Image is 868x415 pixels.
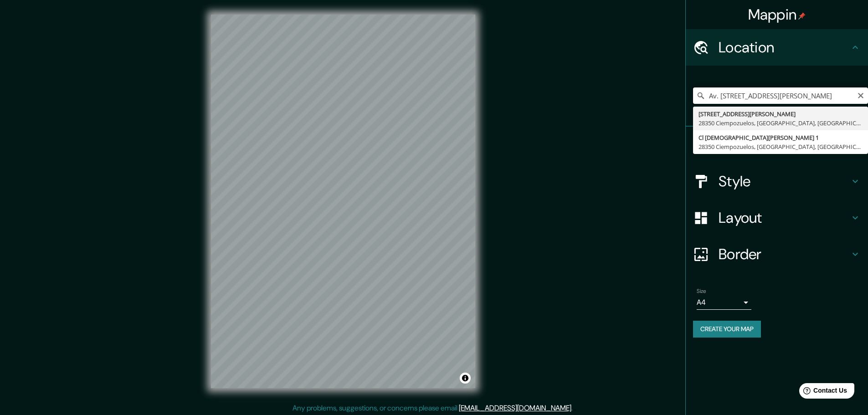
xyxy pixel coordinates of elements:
div: 28350 Ciempozuelos, [GEOGRAPHIC_DATA], [GEOGRAPHIC_DATA] [699,142,863,151]
button: Clear [857,91,864,99]
h4: Mappin [748,5,806,24]
div: Location [686,29,868,66]
h4: Pins [719,136,850,154]
div: [STREET_ADDRESS][PERSON_NAME] [699,109,863,118]
h4: Location [719,38,850,56]
div: . [574,403,576,414]
div: Border [686,236,868,272]
a: [EMAIL_ADDRESS][DOMAIN_NAME] [459,403,571,413]
div: . [573,403,574,414]
h4: Border [719,245,850,263]
button: Create your map [693,321,761,338]
h4: Style [719,172,850,190]
div: A4 [697,295,751,310]
div: Cl [DEMOGRAPHIC_DATA][PERSON_NAME] 1 [699,133,863,142]
label: Size [697,287,706,295]
div: Layout [686,200,868,236]
div: 28350 Ciempozuelos, [GEOGRAPHIC_DATA], [GEOGRAPHIC_DATA] [699,118,863,128]
input: Pick your city or area [693,87,868,104]
iframe: Help widget launcher [787,379,858,405]
h4: Layout [719,209,850,227]
div: Pins [686,127,868,163]
p: Any problems, suggestions, or concerns please email . [293,403,573,414]
div: Style [686,163,868,200]
button: Toggle attribution [460,373,471,384]
canvas: Map [211,15,475,388]
img: pin-icon.png [798,12,806,20]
